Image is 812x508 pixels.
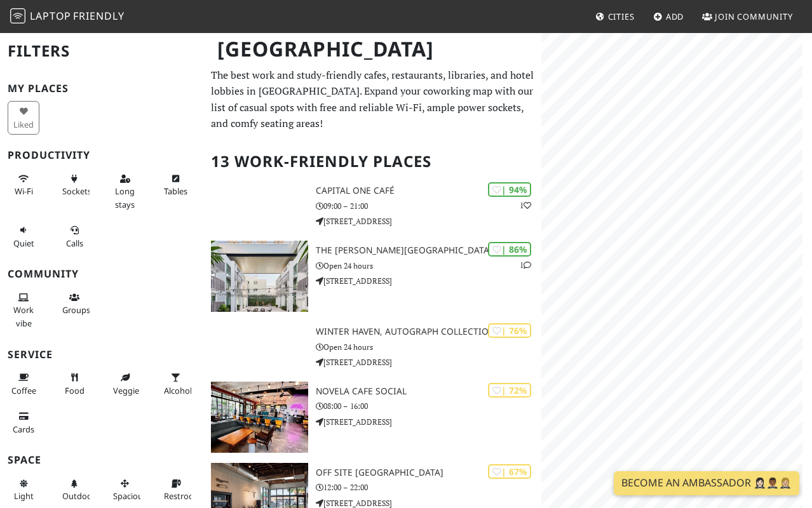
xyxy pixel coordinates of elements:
[316,341,541,353] p: Open 24 hours
[8,287,39,333] button: Work vibe
[160,367,192,401] button: Alcohol
[10,6,125,28] a: LaptopFriendly LaptopFriendly
[203,241,542,312] a: The Betsy Hotel | 86% 1 The [PERSON_NAME][GEOGRAPHIC_DATA] Open 24 hours [STREET_ADDRESS]
[113,385,139,396] span: Veggie
[160,473,192,507] button: Restroom
[316,356,541,368] p: [STREET_ADDRESS]
[30,9,71,23] span: Laptop
[8,32,196,70] h2: Filters
[8,406,39,439] button: Cards
[316,467,541,478] h3: OFF SITE [GEOGRAPHIC_DATA]
[62,490,95,502] span: Outdoor area
[8,168,39,202] button: Wi-Fi
[211,142,534,181] h2: 13 Work-Friendly Places
[666,11,684,22] span: Add
[109,473,141,507] button: Spacious
[590,5,640,28] a: Cities
[65,385,85,396] span: Food
[62,304,90,316] span: Group tables
[203,382,542,453] a: Novela Cafe Social | 72% Novela Cafe Social 08:00 – 16:00 [STREET_ADDRESS]
[113,490,147,502] span: Spacious
[58,367,90,401] button: Food
[58,287,90,321] button: Groups
[160,168,192,202] button: Tables
[207,32,539,67] h1: [GEOGRAPHIC_DATA]
[316,215,541,227] p: [STREET_ADDRESS]
[8,473,39,507] button: Light
[316,200,541,212] p: 09:00 – 21:00
[164,185,187,197] span: Work-friendly tables
[73,9,124,23] span: Friendly
[58,168,90,202] button: Sockets
[316,326,541,337] h3: Winter Haven, Autograph Collection
[109,168,141,215] button: Long stays
[13,304,34,328] span: People working
[316,275,541,287] p: [STREET_ADDRESS]
[316,386,541,397] h3: Novela Cafe Social
[211,241,309,312] img: The Betsy Hotel
[488,464,531,479] div: | 67%
[648,5,689,28] a: Add
[66,237,83,249] span: Video/audio calls
[316,481,541,493] p: 12:00 – 22:00
[8,349,196,361] h3: Service
[520,199,531,211] p: 1
[164,490,201,502] span: Restroom
[488,323,531,338] div: | 76%
[488,242,531,257] div: | 86%
[316,185,541,196] h3: Capital One Café
[11,385,36,396] span: Coffee
[316,416,541,428] p: [STREET_ADDRESS]
[8,367,39,401] button: Coffee
[8,454,196,466] h3: Space
[13,237,34,249] span: Quiet
[8,83,196,95] h3: My Places
[211,382,309,453] img: Novela Cafe Social
[58,473,90,507] button: Outdoor
[8,268,196,280] h3: Community
[211,67,534,132] p: The best work and study-friendly cafes, restaurants, libraries, and hotel lobbies in [GEOGRAPHIC_...
[8,220,39,253] button: Quiet
[316,400,541,412] p: 08:00 – 16:00
[203,181,542,231] a: | 94% 1 Capital One Café 09:00 – 21:00 [STREET_ADDRESS]
[15,185,33,197] span: Stable Wi-Fi
[488,383,531,398] div: | 72%
[316,245,541,256] h3: The [PERSON_NAME][GEOGRAPHIC_DATA]
[608,11,635,22] span: Cities
[715,11,793,22] span: Join Community
[62,185,91,197] span: Power sockets
[8,149,196,161] h3: Productivity
[14,490,34,502] span: Natural light
[115,185,135,210] span: Long stays
[488,182,531,197] div: | 94%
[10,8,25,23] img: LaptopFriendly
[614,471,799,495] a: Become an Ambassador 🤵🏻‍♀️🤵🏾‍♂️🤵🏼‍♀️
[164,385,192,396] span: Alcohol
[109,367,141,401] button: Veggie
[13,424,34,435] span: Credit cards
[316,260,541,272] p: Open 24 hours
[520,259,531,271] p: 1
[697,5,798,28] a: Join Community
[58,220,90,253] button: Calls
[203,322,542,371] a: | 76% Winter Haven, Autograph Collection Open 24 hours [STREET_ADDRESS]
